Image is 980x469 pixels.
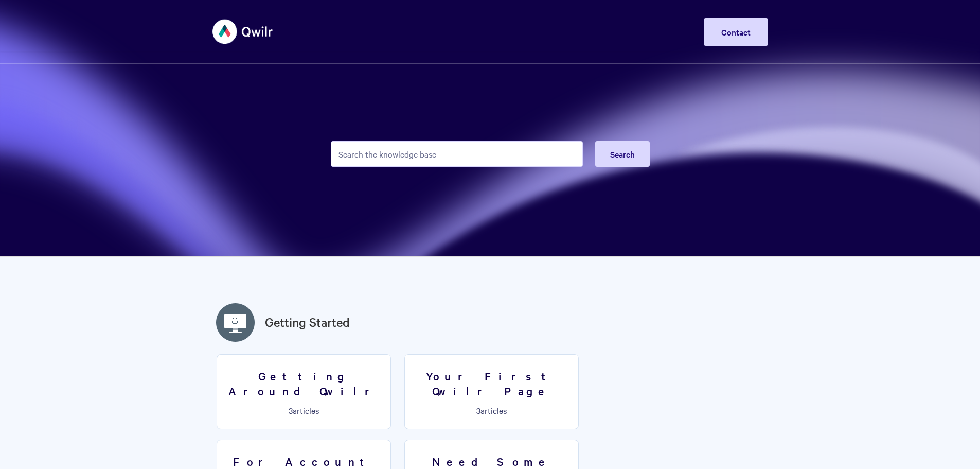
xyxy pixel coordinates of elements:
button: Search [595,141,650,167]
p: articles [411,406,572,415]
a: Contact [704,18,768,46]
span: 3 [476,405,480,416]
span: Search [610,148,635,160]
img: Qwilr Help Center [212,12,274,51]
h3: Your First Qwilr Page [411,369,572,398]
a: Getting Around Qwilr 3articles [217,354,391,429]
input: Search the knowledge base [331,141,583,167]
span: 3 [289,405,293,416]
a: Getting Started [265,313,350,332]
h3: Getting Around Qwilr [223,369,384,398]
a: Your First Qwilr Page 3articles [404,354,579,429]
p: articles [223,406,384,415]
